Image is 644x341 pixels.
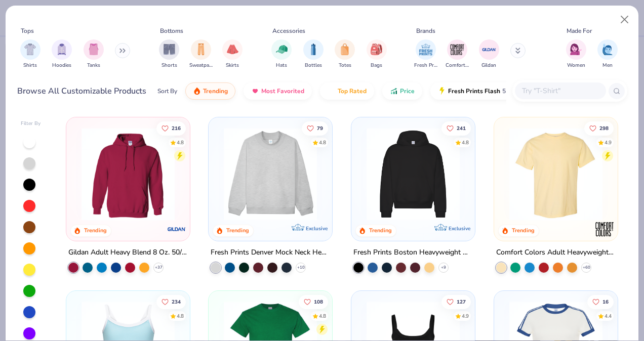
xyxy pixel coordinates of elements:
[303,39,324,69] div: filter for Bottles
[21,26,34,35] div: Tops
[52,62,71,69] span: Hoodies
[84,39,104,69] button: filter button
[481,62,496,69] span: Gildan
[305,62,322,69] span: Bottles
[227,44,238,55] img: Skirts Image
[479,39,499,69] button: filter button
[570,44,582,55] img: Women Image
[338,87,367,95] span: Top Rated
[566,39,586,69] div: filter for Women
[567,26,592,35] div: Made For
[414,39,437,69] div: filter for Fresh Prints
[599,125,609,131] span: 298
[226,62,239,69] span: Skirts
[272,26,305,35] div: Accessories
[602,44,613,55] img: Men Image
[441,121,471,135] button: Like
[521,85,599,97] input: Try "T-Shirt"
[414,62,437,69] span: Fresh Prints
[222,39,243,69] button: filter button
[448,87,500,95] span: Fresh Prints Flash
[87,62,100,69] span: Tanks
[400,87,415,95] span: Price
[271,39,292,69] button: filter button
[566,39,586,69] button: filter button
[314,299,324,304] span: 108
[594,219,615,239] img: Comfort Colors logo
[159,39,179,69] button: filter button
[335,39,355,69] button: filter button
[367,39,387,69] button: filter button
[587,294,614,309] button: Like
[271,39,292,69] div: filter for Hats
[597,39,618,69] button: filter button
[172,125,181,131] span: 216
[602,299,609,304] span: 16
[462,139,469,146] div: 4.8
[179,127,283,221] img: a164e800-7022-4571-a324-30c76f641635
[446,62,469,69] span: Comfort Colors
[185,82,235,100] button: Trending
[166,219,186,239] img: Gildan logo
[23,62,37,69] span: Shirts
[317,125,324,131] span: 79
[68,246,188,259] div: Gildan Adult Heavy Blend 8 Oz. 50/50 Hooded Sweatshirt
[430,82,547,100] button: Fresh Prints Flash5 day delivery
[164,44,175,55] img: Shorts Image
[319,312,327,320] div: 4.8
[481,42,497,57] img: Gildan Image
[189,39,213,69] div: filter for Sweatpants
[339,62,351,69] span: Totes
[222,39,243,69] div: filter for Skirts
[615,10,634,29] button: Close
[299,294,329,309] button: Like
[567,62,585,69] span: Women
[17,85,146,97] div: Browse All Customizable Products
[441,265,446,271] span: + 9
[504,127,608,221] img: 029b8af0-80e6-406f-9fdc-fdf898547912
[414,39,437,69] button: filter button
[189,62,213,69] span: Sweatpants
[251,87,259,95] img: most_fav.gif
[502,86,540,97] span: 5 day delivery
[602,62,613,69] span: Men
[462,312,469,320] div: 4.9
[84,39,104,69] div: filter for Tanks
[177,139,184,146] div: 4.8
[496,246,616,259] div: Comfort Colors Adult Heavyweight T-Shirt
[160,26,183,35] div: Bottoms
[320,82,374,100] button: Top Rated
[328,87,336,95] img: TopRated.gif
[162,62,177,69] span: Shorts
[582,265,590,271] span: + 60
[189,39,213,69] button: filter button
[203,87,228,95] span: Trending
[308,44,319,55] img: Bottles Image
[156,294,186,309] button: Like
[276,44,288,55] img: Hats Image
[446,39,469,69] div: filter for Comfort Colors
[195,44,207,55] img: Sweatpants Image
[159,39,179,69] div: filter for Shorts
[21,120,41,127] div: Filter By
[416,26,435,35] div: Brands
[457,299,466,304] span: 127
[597,39,618,69] div: filter for Men
[24,44,36,55] img: Shirts Image
[319,139,327,146] div: 4.8
[339,44,350,55] img: Totes Image
[154,265,162,271] span: + 37
[76,127,180,221] img: 01756b78-01f6-4cc6-8d8a-3c30c1a0c8ac
[438,87,446,95] img: flash.gif
[446,39,469,69] button: filter button
[303,39,324,69] button: filter button
[20,39,41,69] div: filter for Shirts
[382,82,422,100] button: Price
[52,39,72,69] button: filter button
[88,44,99,55] img: Tanks Image
[479,39,499,69] div: filter for Gildan
[156,121,186,135] button: Like
[335,39,355,69] div: filter for Totes
[449,225,470,232] span: Exclusive
[367,39,387,69] div: filter for Bags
